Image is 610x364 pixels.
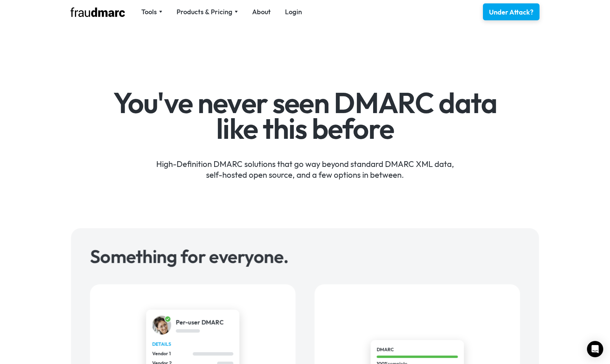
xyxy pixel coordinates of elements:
div: Products & Pricing [177,7,232,17]
a: About [252,7,271,17]
a: Login [285,7,302,17]
div: DMARC [377,346,458,353]
h1: You've never seen DMARC data like this before [108,90,502,141]
a: Under Attack? [483,3,540,20]
div: Vendor 1 [152,350,193,357]
div: Per-user DMARC [176,318,224,327]
h3: Something for everyone. [90,247,520,265]
div: Tools [141,7,162,17]
div: High-Definition DMARC solutions that go way beyond standard DMARC XML data, self-hosted open sour... [108,148,502,180]
div: Open Intercom Messenger [587,341,603,357]
div: Under Attack? [489,7,533,17]
div: details [152,341,233,348]
div: Tools [141,7,157,17]
div: Products & Pricing [177,7,238,17]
